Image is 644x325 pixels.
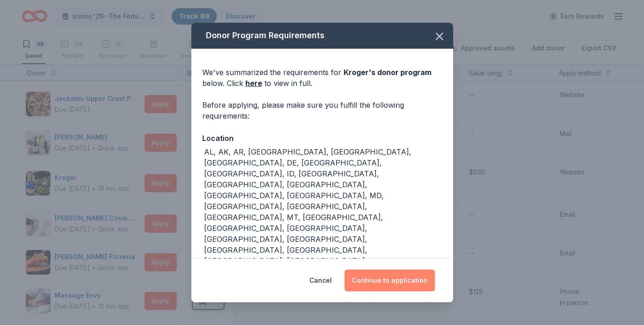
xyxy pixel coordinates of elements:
div: We've summarized the requirements for below. Click to view in full. [202,67,442,89]
span: Kroger 's donor program [344,68,431,77]
div: Before applying, please make sure you fulfill the following requirements: [202,100,442,121]
button: Cancel [310,270,332,291]
a: here [245,78,262,89]
div: AL, AK, AR, [GEOGRAPHIC_DATA], [GEOGRAPHIC_DATA], [GEOGRAPHIC_DATA], DE, [GEOGRAPHIC_DATA], [GEOG... [204,146,442,299]
div: Donor Program Requirements [191,23,453,49]
button: Continue to application [344,270,435,291]
div: Location [202,132,442,144]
